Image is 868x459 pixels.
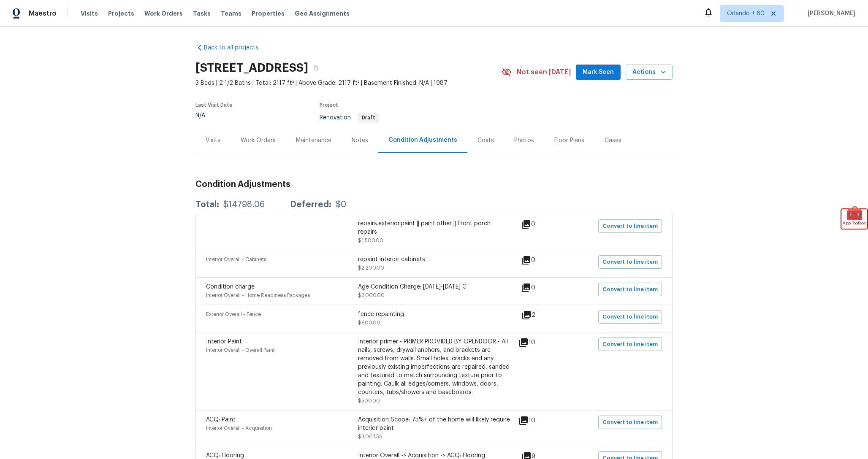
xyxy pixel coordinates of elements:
[252,9,285,18] span: Properties
[193,11,211,16] span: Tasks
[81,9,98,18] span: Visits
[352,136,368,145] div: Notes
[358,115,379,120] span: Draft
[605,136,621,145] div: Cases
[29,9,57,18] span: Maestro
[602,312,658,322] span: Convert to line item
[195,64,308,72] h2: [STREET_ADDRESS]
[518,337,562,348] div: 10
[206,339,242,345] span: Interior Paint
[841,209,867,229] div: 🧰App Toolbox
[518,416,562,426] div: 10
[598,310,662,324] button: Convert to line item
[206,348,275,353] span: Interior Overall - Overall Paint
[336,200,346,209] div: $0
[206,284,255,290] span: Condition charge
[554,136,584,145] div: Floor Plans
[320,103,338,108] span: Project
[295,9,350,18] span: Geo Assignments
[358,434,382,439] span: $3,007.56
[358,337,510,397] div: Interior primer - PRIMER PROVIDED BY OPENDOOR - All nails, screws, drywall anchors, and brackets ...
[195,113,233,119] div: N/A
[804,9,855,18] span: [PERSON_NAME]
[843,219,866,227] span: App Toolbox
[358,310,510,319] div: fence repainting
[296,136,331,145] div: Maintenance
[320,115,380,121] span: Renovation
[206,312,261,317] span: Exterior Overall - Fence
[358,416,510,432] div: Acquisition Scope: 75%+ of the home will likely require interior paint
[388,136,457,144] div: Condition Adjustments
[358,293,385,298] span: $2,000.00
[358,265,384,270] span: $2,200.00
[602,418,658,427] span: Convert to line item
[517,68,571,76] span: Not seen [DATE]
[598,283,662,296] button: Convert to line item
[598,219,662,233] button: Convert to line item
[195,200,219,209] div: Total:
[206,453,244,459] span: ACQ: Flooring
[602,221,658,231] span: Convert to line item
[308,60,323,76] button: Copy Address
[477,136,494,145] div: Costs
[598,416,662,429] button: Convert to line item
[206,136,220,145] div: Visits
[358,320,380,325] span: $800.00
[358,255,510,264] div: repaint interior cabinets
[576,65,621,80] button: Mark Seen
[358,398,380,403] span: $500.00
[195,180,673,189] h3: Condition Adjustments
[195,43,277,52] a: Back to all projects
[241,136,276,145] div: Work Orders
[602,340,658,349] span: Convert to line item
[514,136,534,145] div: Photos
[521,310,562,320] div: 2
[521,219,562,229] div: 0
[521,255,562,265] div: 0
[206,293,310,298] span: Interior Overall - Home Readiness Packages
[583,67,614,78] span: Mark Seen
[358,238,383,243] span: $1,500.00
[598,337,662,351] button: Convert to line item
[290,200,331,209] div: Deferred:
[358,219,510,236] div: repairs.exterior.paint || paint.other || Front porch repairs
[223,200,265,209] div: $14798.06
[632,67,666,78] span: Actions
[358,283,510,291] div: Age Condition Charge: [DATE]-[DATE] C
[195,103,233,108] span: Last Visit Date
[521,283,562,293] div: 0
[206,426,272,431] span: Interior Overall - Acquisition
[602,257,658,267] span: Convert to line item
[195,79,502,87] span: 3 Beds | 2 1/2 Baths | Total: 2117 ft² | Above Grade: 2117 ft² | Basement Finished: N/A | 1987
[626,65,673,80] button: Actions
[598,255,662,269] button: Convert to line item
[727,9,765,18] span: Orlando + 60
[144,9,183,18] span: Work Orders
[221,9,241,18] span: Teams
[206,417,236,423] span: ACQ: Paint
[602,285,658,294] span: Convert to line item
[841,209,867,218] span: 🧰
[206,257,266,262] span: Interior Overall - Cabinets
[108,9,134,18] span: Projects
